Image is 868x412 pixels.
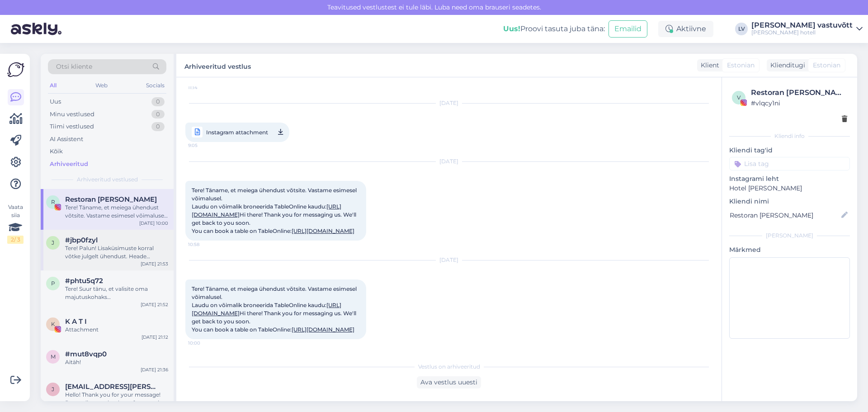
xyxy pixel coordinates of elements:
[50,147,63,156] div: Kõik
[65,383,159,391] span: jukka.r.helle@gmail.com
[730,210,840,220] input: Lisa nimi
[767,61,805,70] div: Klienditugi
[65,204,168,220] div: Tere! Täname, et meiega ühendust võtsite. Vastame esimesel võimalusel. Laudu on võimalik broneeri...
[65,244,168,260] div: Tere! Palun! Lisaküsimuste korral võtke julgelt ühendust. Heade soovidega [PERSON_NAME] Hotell [P...
[729,157,850,170] input: Lisa tag
[188,140,222,151] span: 9:05
[65,317,87,326] span: K A T I
[813,61,840,70] span: Estonian
[141,366,168,373] div: [DATE] 21:36
[7,236,24,244] div: 2 / 3
[51,280,55,287] span: p
[142,334,168,341] div: [DATE] 21:12
[151,97,165,106] div: 0
[503,24,520,33] b: Uus!
[697,61,719,70] div: Klient
[48,80,58,91] div: All
[65,358,168,366] div: Aitäh!
[52,239,54,246] span: j
[185,99,712,107] div: [DATE]
[65,350,107,358] span: #mut8vqp0
[77,175,138,184] span: Arhiveeritud vestlused
[51,353,56,360] span: m
[94,80,109,91] div: Web
[751,98,847,108] div: # vlqcy1ni
[729,184,850,193] p: Hotel [PERSON_NAME]
[188,84,222,91] span: 11:14
[56,62,92,71] span: Otsi kliente
[735,23,748,35] div: LV
[206,127,268,138] span: Instagram attachment
[417,376,481,388] div: Ava vestlus uuesti
[729,245,850,255] p: Märkmed
[50,160,88,169] div: Arhiveeritud
[503,24,605,34] div: Proovi tasuta juba täna:
[609,20,647,38] button: Emailid
[51,321,55,327] span: K
[139,220,168,227] div: [DATE] 10:00
[751,29,853,36] div: [PERSON_NAME] hotell
[192,187,358,234] span: Tere! Täname, et meiega ühendust võtsite. Vastame esimesel võimalusel. Laudu on võimalik broneeri...
[729,197,850,206] p: Kliendi nimi
[185,123,289,142] a: Instagram attachment9:05
[751,22,853,29] div: [PERSON_NAME] vastuvõtt
[185,157,712,166] div: [DATE]
[729,232,850,240] div: [PERSON_NAME]
[7,61,24,78] img: Askly Logo
[50,110,94,119] div: Minu vestlused
[65,326,168,334] div: Attachment
[65,236,98,244] span: #jbp0fzyl
[292,227,354,234] a: [URL][DOMAIN_NAME]
[751,87,847,98] div: Restoran [PERSON_NAME]
[50,97,61,106] div: Uus
[192,285,358,333] span: Tere! Täname, et meiega ühendust võtsite. Vastame esimesel võimalusel. Laudu on võimalik broneeri...
[418,363,480,371] span: Vestlus on arhiveeritud
[751,22,863,36] a: [PERSON_NAME] vastuvõtt[PERSON_NAME] hotell
[188,241,222,248] span: 10:58
[151,122,165,131] div: 0
[737,94,741,101] span: v
[185,256,712,264] div: [DATE]
[729,146,850,155] p: Kliendi tag'id
[65,277,103,285] span: #phtu5q72
[658,21,713,37] div: Aktiivne
[52,386,54,393] span: j
[188,340,222,346] span: 10:00
[144,80,166,91] div: Socials
[184,59,251,71] label: Arhiveeritud vestlus
[292,326,354,333] a: [URL][DOMAIN_NAME]
[141,301,168,308] div: [DATE] 21:52
[729,132,850,140] div: Kliendi info
[65,391,168,407] div: Hello! Thank you for your message! Depending on the date of your arrival, the garage might be ful...
[50,135,83,144] div: AI Assistent
[7,203,24,244] div: Vaata siia
[65,195,157,204] span: Restoran Hõlm
[51,199,55,205] span: R
[729,174,850,184] p: Instagrami leht
[65,285,168,301] div: Tere! Suur tänu, et valisite oma majutuskohaks [GEOGRAPHIC_DATA][PERSON_NAME] Hotelli. Oleme bron...
[50,122,94,131] div: Tiimi vestlused
[141,260,168,267] div: [DATE] 21:53
[151,110,165,119] div: 0
[727,61,755,70] span: Estonian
